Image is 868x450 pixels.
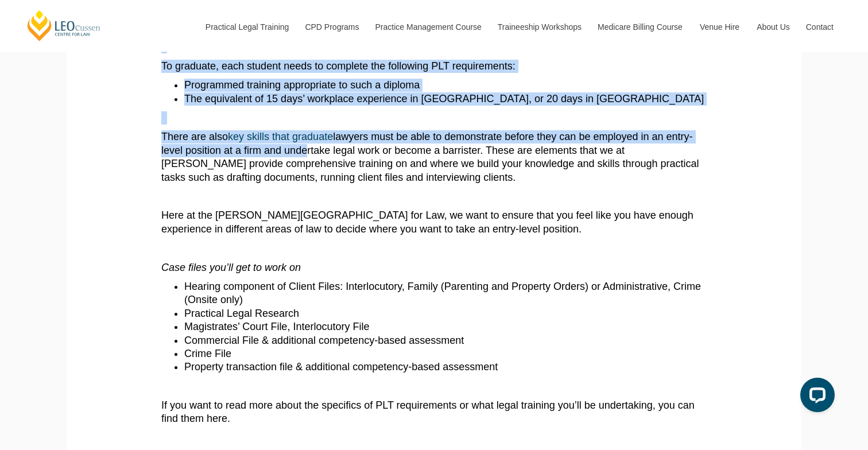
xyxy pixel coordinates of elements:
[161,60,707,73] p: To graduate, each student needs to complete the following PLT requirements:
[161,262,301,273] em: Case files you’ll get to work on
[797,2,842,52] a: Contact
[161,130,707,184] p: There are also lawyers must be able to demonstrate before they can be employed in an entry-level ...
[228,131,333,142] a: key skills that graduate
[184,280,707,307] li: Hearing component of Client Files: Interlocutory, Family (Parenting and Property Orders) or Admin...
[184,307,707,320] li: Practical Legal Research
[26,9,102,42] a: [PERSON_NAME] Centre for Law
[748,2,797,52] a: About Us
[184,334,707,347] li: Commercial File & additional competency-based assessment
[197,2,297,52] a: Practical Legal Training
[161,399,707,426] p: If you want to read more about the specifics of PLT requirements or what legal training you’ll be...
[184,79,707,92] li: Programmed training appropriate to such a diploma
[184,360,707,374] li: Property transaction file & additional competency-based assessment
[184,347,707,360] li: Crime File
[184,320,707,333] li: Magistrates’ Court File, Interlocutory File
[184,92,707,106] li: The equivalent of 15 days’ workplace experience in [GEOGRAPHIC_DATA], or 20 days in [GEOGRAPHIC_D...
[161,209,707,236] p: Here at the [PERSON_NAME][GEOGRAPHIC_DATA] for Law, we want to ensure that you feel like you have...
[367,2,489,52] a: Practice Management Course
[296,2,366,52] a: CPD Programs
[589,2,691,52] a: Medicare Billing Course
[691,2,748,52] a: Venue Hire
[489,2,589,52] a: Traineeship Workshops
[791,373,839,421] iframe: LiveChat chat widget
